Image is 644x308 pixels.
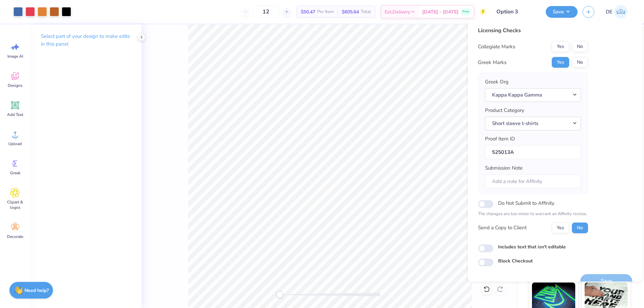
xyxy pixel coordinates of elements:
button: No [572,223,588,233]
label: Greek Org [485,78,508,86]
span: Total [361,8,371,15]
span: Free [463,9,469,14]
span: [DATE] - [DATE] [422,8,459,15]
label: Block Checkout [498,257,533,264]
div: Greek Marks [478,59,506,66]
input: Add a note for Affinity [485,174,581,189]
button: No [572,57,588,68]
span: Add Text [7,112,23,117]
button: Save [546,6,578,18]
input: – – [253,6,279,18]
span: $50.47 [301,8,315,15]
label: Includes text that isn't editable [498,243,566,250]
span: $605.64 [342,8,359,15]
button: Yes [552,57,569,68]
label: Submission Note [485,164,523,172]
span: Clipart & logos [4,199,26,210]
button: Yes [552,223,569,233]
span: Greek [10,170,20,176]
span: Designs [8,83,22,88]
div: Send a Copy to Client [478,224,527,232]
div: Accessibility label [276,291,283,298]
span: Image AI [7,54,23,59]
label: Do Not Submit to Affinity [498,199,554,207]
strong: Need help? [24,287,49,294]
p: The changes are too minor to warrant an Affinity review. [478,211,588,218]
span: DE [606,8,612,16]
span: Decorate [7,234,23,239]
span: Est. Delivery [385,8,410,15]
label: Proof Item ID [485,135,515,143]
button: Short sleeve t-shirts [485,117,581,130]
button: Yes [552,41,569,52]
a: DE [603,5,631,18]
div: Collegiate Marks [478,43,515,51]
button: No [572,41,588,52]
input: Untitled Design [491,5,541,18]
label: Product Category [485,107,524,114]
span: Upload [8,141,22,146]
button: Kappa Kappa Gamma [485,88,581,102]
div: Licensing Checks [478,26,588,35]
img: Djian Evardoni [614,5,628,18]
p: Select part of your design to make edits in this panel [41,33,131,48]
span: Per Item [317,8,334,15]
